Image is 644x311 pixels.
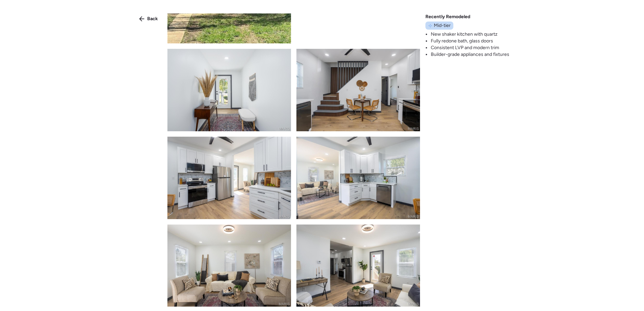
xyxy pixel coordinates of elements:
span: Recently Remodeled [425,13,470,20]
img: product [296,49,420,131]
li: Consistent LVP and modern trim [431,44,509,51]
img: product [167,224,291,307]
li: Builder-grade appliances and fixtures [431,51,509,58]
span: Back [147,15,158,22]
span: Mid-tier [434,22,451,29]
img: product [296,224,420,307]
img: product [167,49,291,131]
img: product [167,137,291,219]
li: New shaker kitchen with quartz [431,31,509,38]
img: product [296,137,420,219]
li: Fully redone bath, glass doors [431,38,509,44]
